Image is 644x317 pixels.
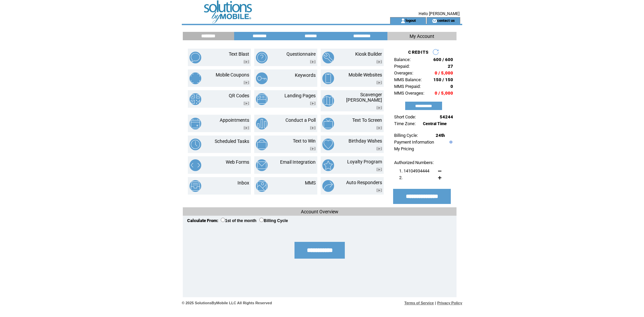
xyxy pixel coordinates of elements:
[293,138,316,144] a: Text to Win
[190,72,201,84] img: mobile-coupons.png
[435,301,436,305] span: |
[322,159,334,171] img: loyalty-program.png
[244,60,249,64] img: video.png
[256,72,268,84] img: keywords.png
[394,84,421,89] span: MMS Prepaid:
[221,218,225,222] input: 1st of the month
[376,168,382,171] img: video.png
[352,117,382,123] a: Text To Screen
[322,72,334,84] img: mobile-websites.png
[346,92,382,103] a: Scavenger [PERSON_NAME]
[448,64,453,69] span: 27
[301,209,338,214] span: Account Overview
[190,159,201,171] img: web-forms.png
[394,146,414,151] a: My Pricing
[376,81,382,85] img: video.png
[437,301,462,305] a: Privacy Policy
[322,118,334,129] img: text-to-screen.png
[394,70,413,75] span: Overages:
[436,133,445,138] span: 24th
[256,159,268,171] img: email-integration.png
[440,114,453,119] span: 54244
[394,160,434,165] span: Authorized Numbers:
[310,102,316,105] img: video.png
[346,180,382,185] a: Auto Responders
[310,126,316,130] img: video.png
[259,218,288,223] label: Billing Cycle
[347,159,382,164] a: Loyalty Program
[322,139,334,150] img: birthday-wishes.png
[394,77,422,82] span: MMS Balance:
[310,60,316,64] img: video.png
[450,84,453,89] span: 0
[419,11,460,16] span: Hello [PERSON_NAME]
[256,180,268,192] img: mms.png
[215,139,249,144] a: Scheduled Tasks
[399,168,429,173] span: 1. 14104934444
[256,118,268,129] img: conduct-a-poll.png
[284,93,316,98] a: Landing Pages
[310,147,316,151] img: video.png
[256,139,268,150] img: text-to-win.png
[226,159,249,165] a: Web Forms
[394,91,424,96] span: MMS Overages:
[220,117,249,123] a: Appointments
[355,51,382,57] a: Kiosk Builder
[190,180,201,192] img: inbox.png
[285,117,316,123] a: Conduct a Poll
[406,18,416,22] a: logout
[322,180,334,192] img: auto-responders.png
[244,126,249,130] img: video.png
[190,139,201,150] img: scheduled-tasks.png
[394,133,418,138] span: Billing Cycle:
[295,72,316,78] a: Keywords
[400,18,406,23] img: account_icon.gif
[437,18,455,22] a: contact us
[376,126,382,130] img: video.png
[433,77,453,82] span: 150 / 150
[435,70,453,75] span: 0 / 5,000
[423,121,447,126] span: Central Time
[237,180,249,186] a: Inbox
[399,175,402,180] span: 2.
[244,102,249,105] img: video.png
[348,138,382,144] a: Birthday Wishes
[190,52,201,63] img: text-blast.png
[394,64,410,69] span: Prepaid:
[376,147,382,151] img: video.png
[280,159,316,165] a: Email Integration
[256,93,268,105] img: landing-pages.png
[448,141,452,144] img: help.gif
[286,51,316,57] a: Questionnaire
[216,72,249,77] a: Mobile Coupons
[256,52,268,63] img: questionnaire.png
[221,218,256,223] label: 1st of the month
[229,51,249,57] a: Text Blast
[394,57,411,62] span: Balance:
[259,218,264,222] input: Billing Cycle
[187,218,218,223] span: Calculate From:
[305,180,316,186] a: MMS
[410,34,434,39] span: My Account
[432,18,437,23] img: contact_us_icon.gif
[376,106,382,110] img: video.png
[322,52,334,63] img: kiosk-builder.png
[408,50,429,55] span: CREDITS
[435,91,453,96] span: 0 / 5,000
[322,95,334,107] img: scavenger-hunt.png
[244,81,249,85] img: video.png
[405,301,434,305] a: Terms of Service
[394,121,416,126] span: Time Zone:
[433,57,453,62] span: 600 / 600
[376,60,382,64] img: video.png
[182,301,272,305] span: © 2025 SolutionsByMobile LLC All Rights Reserved
[394,114,416,119] span: Short Code:
[348,72,382,77] a: Mobile Websites
[190,93,201,105] img: qr-codes.png
[229,93,249,98] a: QR Codes
[190,118,201,129] img: appointments.png
[394,140,434,145] a: Payment Information
[376,189,382,192] img: video.png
